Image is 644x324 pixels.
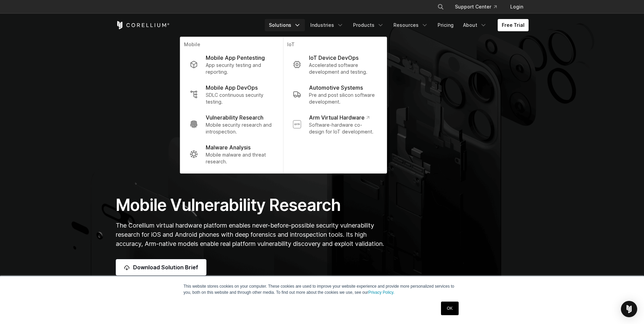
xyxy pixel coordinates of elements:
[184,41,279,50] p: Mobile
[184,50,279,79] a: Mobile App Pentesting App security testing and reporting.
[287,41,382,50] p: IoT
[206,84,258,92] p: Mobile App DevOps
[309,113,369,122] p: Arm Virtual Hardware
[206,122,273,135] p: Mobile security research and introspection.
[133,263,198,271] span: Download Solution Brief
[441,302,458,315] a: OK
[429,1,529,13] div: Navigation Menu
[184,79,279,109] a: Mobile App DevOps SDLC continuous security testing.
[184,283,461,295] p: This website stores cookies on your computer. These cookies are used to improve your website expe...
[184,139,279,169] a: Malware Analysis Mobile malware and threat research.
[309,54,358,62] p: IoT Device DevOps
[206,54,265,62] p: Mobile App Pentesting
[306,19,348,31] a: Industries
[206,113,263,122] p: Vulnerability Research
[449,1,502,13] a: Support Center
[309,122,377,135] p: Software-hardware co-design for IoT development.
[116,222,384,247] span: The Corellium virtual hardware platform enables never-before-possible security vulnerability rese...
[368,290,394,295] a: Privacy Policy.
[435,1,447,13] button: Search
[498,19,529,31] a: Free Trial
[206,143,251,151] p: Malware Analysis
[349,19,388,31] a: Products
[309,92,377,105] p: Pre and post silicon software development.
[309,84,363,92] p: Automotive Systems
[116,259,206,275] a: Download Solution Brief
[287,50,382,79] a: IoT Device DevOps Accelerated software development and testing.
[459,19,491,31] a: About
[184,109,279,139] a: Vulnerability Research Mobile security research and introspection.
[206,151,273,165] p: Mobile malware and threat research.
[287,109,382,139] a: Arm Virtual Hardware Software-hardware co-design for IoT development.
[389,19,432,31] a: Resources
[265,19,529,31] div: Navigation Menu
[206,62,273,75] p: App security testing and reporting.
[116,195,386,215] h1: Mobile Vulnerability Research
[621,301,637,317] div: Open Intercom Messenger
[265,19,305,31] a: Solutions
[287,79,382,109] a: Automotive Systems Pre and post silicon software development.
[505,1,529,13] a: Login
[309,62,377,75] p: Accelerated software development and testing.
[206,92,273,105] p: SDLC continuous security testing.
[116,21,170,29] a: Corellium Home
[434,19,458,31] a: Pricing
